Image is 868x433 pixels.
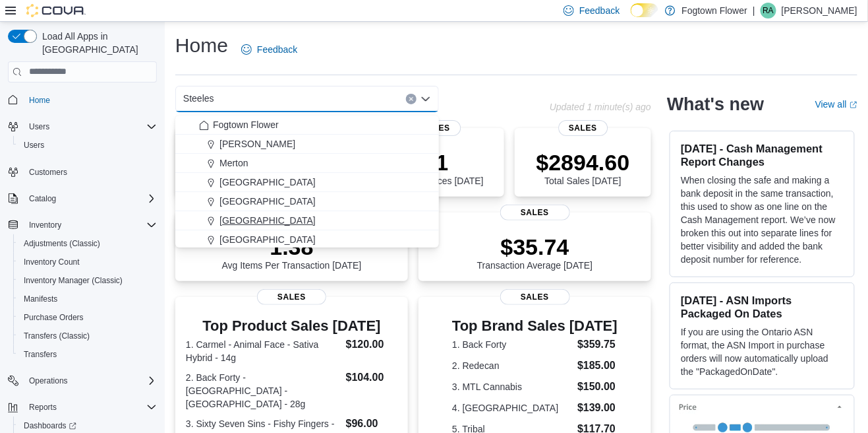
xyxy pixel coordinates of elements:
[213,118,279,131] span: Fogtown Flower
[18,310,157,325] span: Purchase Orders
[631,3,658,17] input: Dark Mode
[452,318,618,334] h3: Top Brand Sales [DATE]
[24,217,67,233] button: Inventory
[18,291,157,307] span: Manifests
[24,119,55,135] button: Users
[219,156,248,170] span: Merton
[175,211,439,230] button: [GEOGRAPHIC_DATA]
[500,289,570,305] span: Sales
[219,137,295,150] span: [PERSON_NAME]
[186,338,341,364] dt: 1. Carmel - Animal Face - Sativa Hybrid - 14g
[3,398,162,416] button: Reports
[219,233,316,246] span: [GEOGRAPHIC_DATA]
[24,217,157,233] span: Inventory
[477,234,593,260] p: $35.74
[257,43,297,56] span: Feedback
[29,193,56,204] span: Catalog
[681,325,844,378] p: If you are using the Ontario ASN format, the ASN Import in purchase orders will now automatically...
[346,337,397,352] dd: $120.00
[3,189,162,208] button: Catalog
[763,3,774,18] span: RA
[18,273,157,288] span: Inventory Manager (Classic)
[406,94,417,104] button: Clear input
[26,4,86,17] img: Cova
[3,162,162,182] button: Customers
[24,164,157,180] span: Customers
[13,327,162,345] button: Transfers (Classic)
[24,373,73,389] button: Operations
[452,380,572,393] dt: 3. MTL Cannabis
[3,90,162,110] button: Home
[420,94,431,104] button: Close list of options
[452,338,572,351] dt: 1. Back Forty
[24,275,123,286] span: Inventory Manager (Classic)
[18,347,157,362] span: Transfers
[13,271,162,290] button: Inventory Manager (Classic)
[24,92,55,108] a: Home
[24,257,80,267] span: Inventory Count
[3,372,162,390] button: Operations
[175,135,439,154] button: [PERSON_NAME]
[175,116,439,135] button: Fogtown Flower
[236,36,303,63] a: Feedback
[18,273,128,288] a: Inventory Manager (Classic)
[682,3,748,18] p: Fogtown Flower
[18,137,49,153] a: Users
[175,230,439,250] button: [GEOGRAPHIC_DATA]
[24,373,157,389] span: Operations
[29,376,68,386] span: Operations
[13,308,162,327] button: Purchase Orders
[761,3,776,18] div: Ryan Alves
[29,121,49,132] span: Users
[18,310,89,325] a: Purchase Orders
[24,331,90,341] span: Transfers (Classic)
[850,101,857,109] svg: External link
[186,318,397,334] h3: Top Product Sales [DATE]
[29,402,57,413] span: Reports
[18,328,157,344] span: Transfers (Classic)
[536,149,630,186] div: Total Sales [DATE]
[257,289,327,305] span: Sales
[3,117,162,136] button: Users
[18,254,157,270] span: Inventory Count
[24,312,84,323] span: Purchase Orders
[186,371,341,411] dt: 2. Back Forty - [GEOGRAPHIC_DATA] - [GEOGRAPHIC_DATA] - 28g
[175,154,439,173] button: Merton
[24,420,76,431] span: Dashboards
[13,345,162,364] button: Transfers
[222,234,362,271] div: Avg Items Per Transaction [DATE]
[175,116,439,269] div: Choose from the following options
[175,192,439,211] button: [GEOGRAPHIC_DATA]
[24,191,61,207] button: Catalog
[577,358,618,374] dd: $185.00
[18,347,62,362] a: Transfers
[29,95,50,106] span: Home
[753,3,755,18] p: |
[18,137,157,153] span: Users
[18,236,105,251] a: Adjustments (Classic)
[477,234,593,271] div: Transaction Average [DATE]
[500,205,570,220] span: Sales
[24,140,44,150] span: Users
[3,216,162,234] button: Inventory
[219,214,316,227] span: [GEOGRAPHIC_DATA]
[681,294,844,320] h3: [DATE] - ASN Imports Packaged On Dates
[183,90,214,106] span: Steeles
[13,253,162,271] button: Inventory Count
[24,164,72,180] a: Customers
[24,399,62,415] button: Reports
[24,119,157,135] span: Users
[18,328,95,344] a: Transfers (Classic)
[13,290,162,308] button: Manifests
[24,399,157,415] span: Reports
[346,370,397,385] dd: $104.00
[577,400,618,416] dd: $139.00
[452,359,572,372] dt: 2. Redecan
[346,416,397,432] dd: $96.00
[536,149,630,176] p: $2894.60
[24,349,57,360] span: Transfers
[577,379,618,395] dd: $150.00
[29,167,67,178] span: Customers
[13,234,162,253] button: Adjustments (Classic)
